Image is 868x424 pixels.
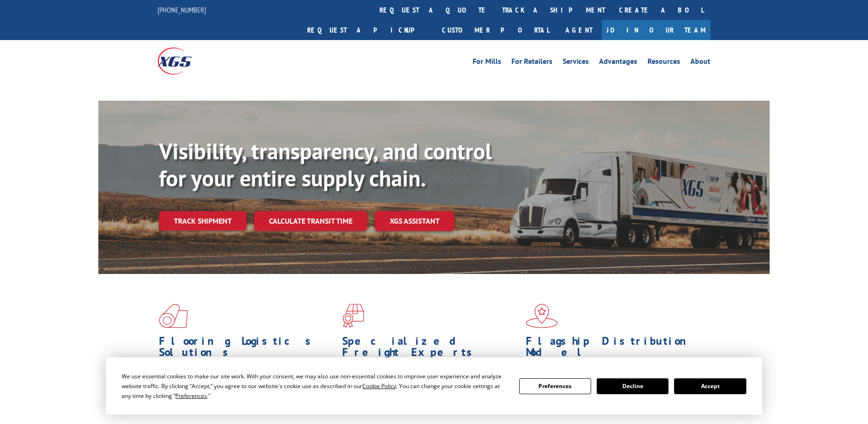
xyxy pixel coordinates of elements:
[342,304,364,328] img: xgs-icon-focused-on-flooring-red
[175,392,207,400] span: Preferences
[435,20,556,40] a: Customer Portal
[159,335,335,362] h1: Flooring Logistics Solutions
[602,20,710,40] a: Join Our Team
[674,378,746,394] button: Accept
[511,58,552,68] a: For Retailers
[342,335,518,362] h1: Specialized Freight Experts
[473,58,501,68] a: For Mills
[159,304,188,328] img: xgs-icon-total-supply-chain-intelligence-red
[556,20,602,40] a: Agent
[597,378,668,394] button: Decline
[159,137,492,192] b: Visibility, transparency, and control for your entire supply chain.
[519,378,591,394] button: Preferences
[106,357,762,415] div: Cookie Consent Prompt
[526,304,558,328] img: xgs-icon-flagship-distribution-model-red
[362,382,396,390] span: Cookie Policy
[158,5,206,14] a: [PHONE_NUMBER]
[159,404,275,415] a: Learn More >
[300,20,435,40] a: Request a pickup
[254,211,367,231] a: Calculate transit time
[375,211,455,231] a: XGS ASSISTANT
[690,58,710,68] a: About
[648,58,680,68] a: Resources
[342,404,458,415] a: Learn More >
[599,58,637,68] a: Advantages
[122,371,508,401] div: We use essential cookies to make our site work. With your consent, we may also use non-essential ...
[159,211,247,231] a: Track shipment
[526,335,702,362] h1: Flagship Distribution Model
[563,58,589,68] a: Services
